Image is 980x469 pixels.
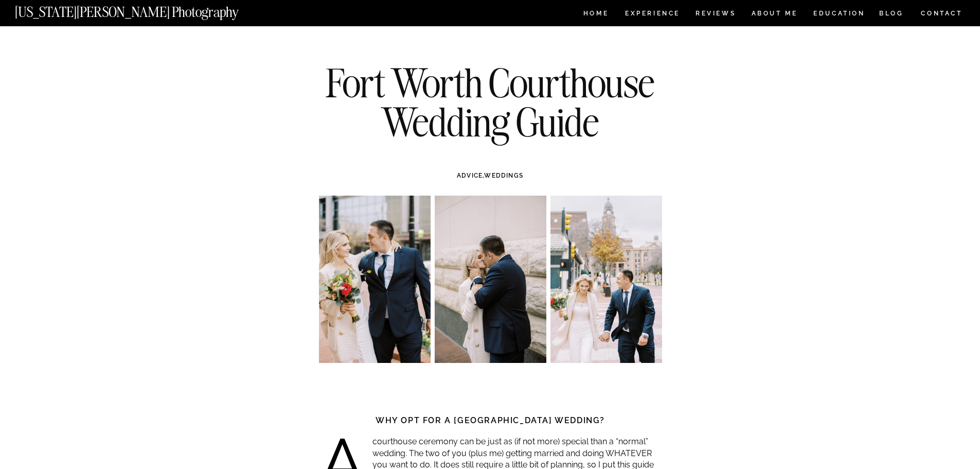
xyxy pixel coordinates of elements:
a: EDUCATION [812,10,866,19]
a: Experience [625,10,679,19]
a: HOME [581,10,611,19]
a: BLOG [879,10,904,19]
img: Tarrant county courthouse wedding photographer [319,196,431,363]
h3: , [341,171,640,180]
img: Texas courthouse wedding [435,196,546,363]
a: WEDDINGS [484,172,523,179]
img: Fort Worth wedding [550,196,662,363]
a: [US_STATE][PERSON_NAME] Photography [15,5,273,14]
strong: Why opt for a [GEOGRAPHIC_DATA] wedding? [376,415,605,425]
a: ADVICE [457,172,483,179]
a: ABOUT ME [751,10,798,19]
a: REVIEWS [696,10,734,19]
a: CONTACT [920,8,963,19]
h1: Fort Worth Courthouse Wedding Guide [304,63,677,141]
